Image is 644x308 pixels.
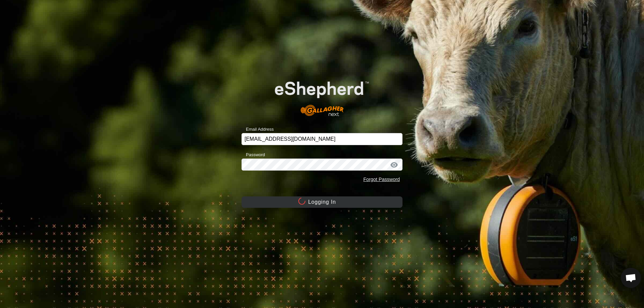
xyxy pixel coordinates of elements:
label: Email Address [241,126,274,133]
button: Logging In [241,196,402,208]
label: Password [241,151,265,158]
img: E-shepherd Logo [258,68,386,123]
div: Open chat [621,268,641,288]
a: Forgot Password [363,177,400,182]
input: Email Address [241,133,402,145]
